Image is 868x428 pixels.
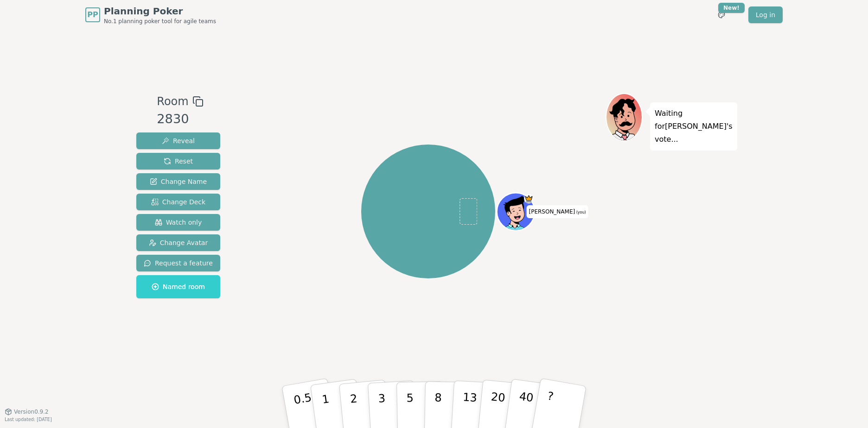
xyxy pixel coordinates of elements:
[575,210,586,214] span: (you)
[87,9,98,20] span: PP
[136,173,220,190] button: Change Name
[498,194,534,229] button: Click to change your avatar
[713,6,730,23] button: New!
[655,107,733,146] p: Waiting for [PERSON_NAME] 's vote...
[164,157,193,166] span: Reset
[85,5,216,25] a: PPPlanning PokerNo.1 planning poker tool for agile teams
[136,153,220,170] button: Reset
[748,6,783,23] a: Log in
[718,3,745,13] div: New!
[5,417,52,422] span: Last updated: [DATE]
[157,110,203,129] div: 2830
[162,136,195,145] span: Reveal
[14,408,49,415] span: Version 0.9.2
[136,275,220,298] button: Named room
[5,408,49,415] button: Version0.9.2
[151,197,205,207] span: Change Deck
[157,93,188,110] span: Room
[136,234,220,251] button: Change Avatar
[136,255,220,271] button: Request a feature
[104,18,216,25] span: No.1 planning poker tool for agile teams
[136,214,220,231] button: Watch only
[150,177,207,186] span: Change Name
[149,238,208,247] span: Change Avatar
[144,258,213,268] span: Request a feature
[104,5,216,18] span: Planning Poker
[136,132,220,149] button: Reveal
[526,205,588,218] span: Click to change your name
[152,282,205,291] span: Named room
[155,218,202,227] span: Watch only
[136,194,220,210] button: Change Deck
[524,194,534,203] span: Daniel is the host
